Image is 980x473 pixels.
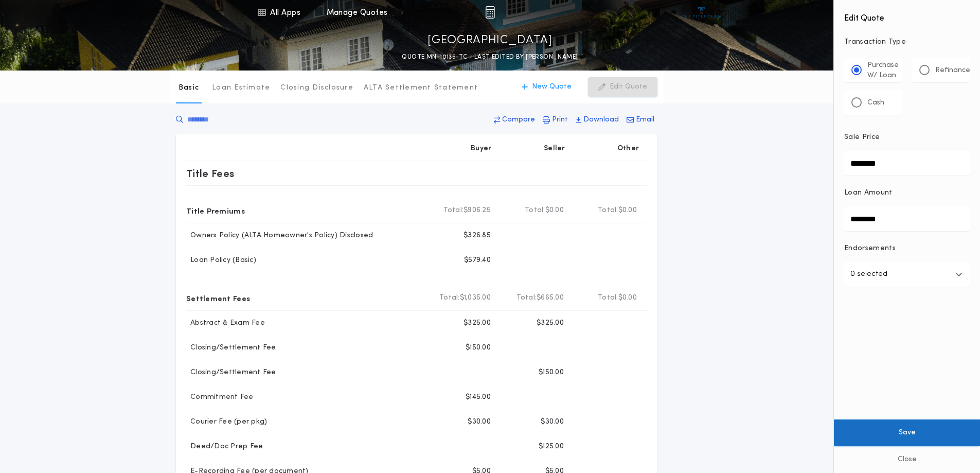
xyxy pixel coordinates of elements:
span: $0.00 [545,205,564,216]
span: $1,035.00 [460,293,491,303]
input: Loan Amount [844,206,970,231]
b: Total: [598,293,618,303]
p: Abstract & Exam Fee [186,318,265,328]
p: Other [617,144,639,154]
p: $150.00 [539,367,564,378]
p: Closing/Settlement Fee [186,367,276,378]
h4: Edit Quote [844,6,970,25]
p: $125.00 [539,442,564,452]
p: Closing Disclosure [280,83,353,93]
img: img [485,6,495,19]
p: Buyer [471,144,491,154]
b: Total: [439,293,460,303]
p: Courier Fee (per pkg) [186,417,267,427]
p: Settlement Fees [186,290,250,306]
span: $665.00 [537,293,564,303]
span: $0.00 [618,205,637,216]
p: QUOTE MN-10135-TC - LAST EDITED BY [PERSON_NAME] [402,52,578,62]
p: $325.00 [537,318,564,328]
p: Compare [502,115,535,125]
img: vs-icon [682,7,721,17]
button: Print [540,111,571,129]
b: Total: [443,205,464,216]
p: $326.85 [464,231,491,241]
p: Endorsements [844,243,970,254]
p: New Quote [532,82,572,92]
p: Commitment Fee [186,392,254,402]
p: $325.00 [464,318,491,328]
p: Basic [179,83,199,93]
p: [GEOGRAPHIC_DATA] [427,32,553,49]
button: Close [834,446,980,473]
button: Edit Quote [588,77,657,97]
p: $30.00 [541,417,564,427]
p: Title Fees [186,165,235,182]
p: Refinance [935,65,970,76]
p: $579.40 [464,255,491,266]
button: Save [834,419,980,446]
p: Title Premiums [186,202,245,219]
p: Loan Policy (Basic) [186,255,256,266]
p: Seller [544,144,565,154]
p: $30.00 [468,417,491,427]
span: $0.00 [618,293,637,303]
p: 0 selected [850,268,887,281]
b: Total: [525,205,545,216]
p: Closing/Settlement Fee [186,343,276,353]
p: $145.00 [466,392,491,402]
p: Loan Estimate [212,83,270,93]
button: 0 selected [844,262,970,287]
p: Loan Amount [844,188,893,198]
button: Compare [491,111,538,129]
b: Total: [598,205,618,216]
input: Sale Price [844,151,970,176]
p: $150.00 [466,343,491,353]
button: New Quote [511,77,582,97]
p: Edit Quote [610,82,647,92]
p: ALTA Settlement Statement [364,83,478,93]
button: Email [623,111,657,129]
p: Email [636,115,654,125]
p: Deed/Doc Prep Fee [186,442,263,452]
p: Sale Price [844,132,880,143]
span: $906.25 [464,205,491,216]
p: Owners Policy (ALTA Homeowner's Policy) Disclosed [186,231,373,241]
p: Print [552,115,568,125]
p: Download [583,115,619,125]
p: Transaction Type [844,37,970,47]
p: Cash [867,98,884,108]
p: Purchase W/ Loan [867,60,899,81]
button: Download [573,111,622,129]
b: Total: [516,293,537,303]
